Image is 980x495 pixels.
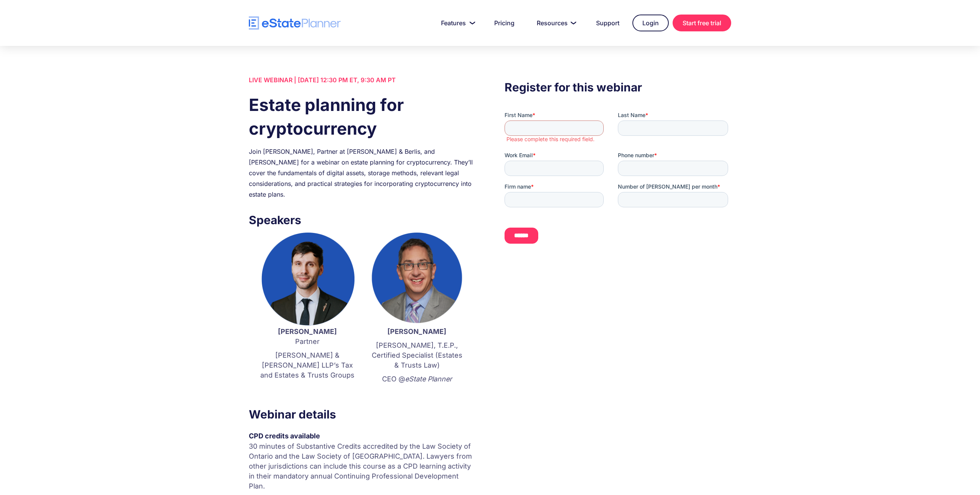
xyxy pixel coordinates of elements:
[260,327,354,347] p: Partner
[249,146,475,200] div: Join [PERSON_NAME], Partner at [PERSON_NAME] & Berlis, and [PERSON_NAME] for a webinar on estate ...
[432,15,481,31] a: Features
[249,432,320,440] strong: CPD credits available
[370,388,464,398] p: ‍
[249,441,475,491] p: 30 minutes of Substantive Credits accredited by the Law Society of Ontario and the Law Society of...
[632,15,669,31] a: Login
[249,75,475,85] div: LIVE WEBINAR | [DATE] 12:30 PM ET, 9:30 AM PT
[249,405,475,423] h3: Webinar details
[673,15,731,31] a: Start free trial
[405,375,452,383] em: eState Planner
[370,340,464,370] p: [PERSON_NAME], T.E.P., Certified Specialist (Estates & Trusts Law)
[505,78,731,96] h3: Register for this webinar
[249,16,341,30] a: home
[249,93,475,140] h1: Estate planning for cryptocurrency
[587,15,629,31] a: Support
[505,111,731,250] iframe: Form 0
[249,211,475,229] h3: Speakers
[387,327,446,335] strong: [PERSON_NAME]
[485,15,524,31] a: Pricing
[278,327,337,335] strong: [PERSON_NAME]
[528,15,583,31] a: Resources
[370,374,464,384] p: CEO @
[260,350,354,380] p: [PERSON_NAME] & [PERSON_NAME] LLP’s Tax and Estates & Trusts Groups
